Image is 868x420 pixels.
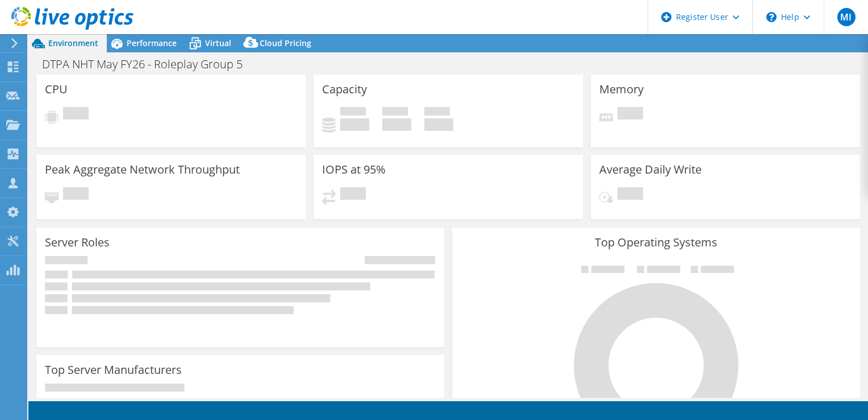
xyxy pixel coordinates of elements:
span: Performance [127,38,177,48]
h4: 0 GiB [424,118,453,131]
h3: Memory [599,83,644,96]
h3: Top Server Manufacturers [45,364,182,376]
h3: Peak Aggregate Network Throughput [45,163,240,176]
span: Environment [48,38,98,48]
span: Free [382,107,408,118]
svg: \n [766,12,777,22]
h3: Average Daily Write [599,163,702,176]
span: Cloud Pricing [260,38,311,48]
span: Pending [617,187,643,203]
h4: 0 GiB [340,118,369,131]
span: Used [340,107,366,118]
span: Pending [63,107,89,122]
span: Virtual [205,38,231,48]
span: Pending [617,107,643,122]
span: Pending [340,187,366,203]
h4: 0 GiB [382,118,411,131]
h3: IOPS at 95% [322,163,386,176]
span: Pending [63,187,89,203]
h1: DTPA NHT May FY26 - Roleplay Group 5 [37,58,260,71]
span: Total [424,107,450,118]
h3: Capacity [322,83,367,96]
h3: Server Roles [45,236,110,249]
h3: Top Operating Systems [461,236,852,249]
span: MI [837,8,856,26]
h3: CPU [45,83,68,96]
